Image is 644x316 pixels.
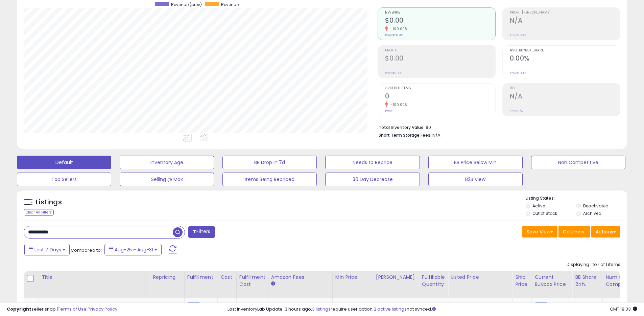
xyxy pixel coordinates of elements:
span: Compared to: [71,247,102,253]
button: Aug-25 - Aug-31 [104,244,162,255]
div: Last InventoryLab Update: 3 hours ago, require user action, not synced. [228,306,637,313]
small: Prev: 1 [385,109,393,113]
small: -100.00% [388,26,407,31]
button: Top Sellers [17,173,111,186]
h2: 0 [385,92,495,101]
label: Deactivated [583,203,609,209]
li: $0 [379,123,615,131]
a: 3 listings [312,306,331,312]
small: Prev: N/A [510,109,523,113]
div: Clear All Filters [24,209,54,216]
a: Privacy Policy [88,306,117,312]
span: ROI [510,87,620,90]
div: Fulfillment Cost [239,274,265,288]
div: Displaying 1 to 1 of 1 items [567,262,620,268]
button: Last 7 Days [24,244,70,255]
span: Revenue [385,11,495,15]
button: Default [17,156,111,169]
span: N/A [432,132,440,138]
div: Fulfillable Quantity [422,274,445,288]
span: Profit [385,49,495,52]
label: Archived [583,210,601,216]
div: Repricing [153,274,182,281]
div: seller snap | | [7,306,117,313]
span: Revenue [221,2,239,7]
span: Columns [563,228,584,235]
div: Num of Comp. [605,274,630,288]
b: Short Term Storage Fees: [379,132,431,138]
div: Listed Price [451,274,509,281]
h2: N/A [510,92,620,101]
button: Columns [558,226,590,238]
button: Selling @ Max [120,173,214,186]
span: 2025-09-8 19:03 GMT [610,306,637,312]
small: Prev: 0.00% [510,71,526,75]
div: Fulfillment [187,274,215,281]
div: Title [42,274,147,281]
button: B2B View [428,173,523,186]
strong: Copyright [7,306,31,312]
small: Prev: 0.00% [510,33,526,37]
a: Terms of Use [58,306,87,312]
button: Save View [522,226,557,238]
span: Last 7 Days [34,246,61,253]
small: -100.00% [388,102,407,107]
div: BB Share 24h. [575,274,600,288]
div: Cost [220,274,234,281]
label: Out of Stock [532,210,557,216]
button: BB Price Below Min [428,156,523,169]
button: Inventory Age [120,156,214,169]
div: Ship Price [515,274,529,288]
small: Prev: $0.00 [385,71,401,75]
span: Revenue (prev) [171,2,202,7]
span: Ordered Items [385,87,495,90]
small: Amazon Fees. [271,281,275,287]
a: 2 active listings [374,306,407,312]
h2: $0.00 [385,54,495,64]
h2: N/A [510,17,620,26]
span: Avg. Buybox Share [510,49,620,52]
button: Filters [188,226,215,238]
span: Profit [PERSON_NAME] [510,11,620,15]
div: Current Buybox Price [534,274,569,288]
p: Listing States: [526,195,627,202]
div: Amazon Fees [271,274,330,281]
button: Actions [591,226,620,238]
span: Aug-25 - Aug-31 [115,246,153,253]
button: Items Being Repriced [222,173,317,186]
button: BB Drop in 7d [222,156,317,169]
button: Non Competitive [531,156,625,169]
h5: Listings [36,198,62,207]
div: [PERSON_NAME] [376,274,416,281]
button: Needs to Reprice [325,156,420,169]
div: Min Price [335,274,370,281]
b: Total Inventory Value: [379,125,425,130]
small: Prev: $58.95 [385,33,403,37]
label: Active [532,203,545,209]
button: 30 Day Decrease [325,173,420,186]
h2: $0.00 [385,17,495,26]
h2: 0.00% [510,54,620,64]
